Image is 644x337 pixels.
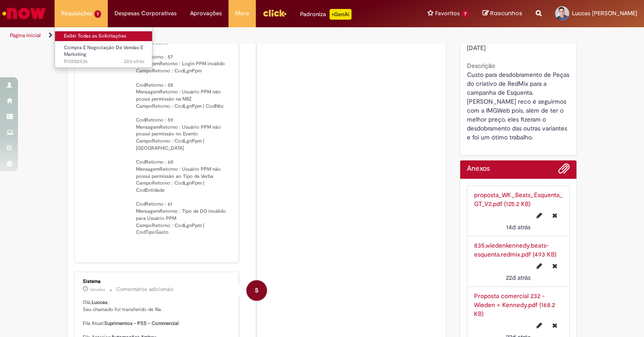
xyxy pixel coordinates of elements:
[506,274,530,282] span: 22d atrás
[55,43,153,62] a: Aberto R13502536 : Compra E Negociação De Vendas E Marketing
[64,58,144,65] span: R13502536
[114,9,177,18] span: Despesas Corporativas
[64,44,143,58] span: Compra E Negociação De Vendas E Marketing
[474,241,556,258] a: 835.wiedenkennedy.beats-esquenta.redmix.pdf (493 KB)
[263,6,287,20] img: click_logo_yellow_360x200.png
[474,191,563,208] a: proposta_WK_Beats_Esquenta_GT_V2.pdf (125.2 KB)
[547,259,563,273] button: Excluir 835.wiedenkennedy.beats-esquenta.redmix.pdf
[190,9,222,18] span: Aprovações
[330,9,352,20] p: +GenAi
[92,299,107,306] b: Luccas
[116,286,174,293] small: Comentários adicionais
[531,259,547,273] button: Editar nome de arquivo 835.wiedenkennedy.beats-esquenta.redmix.pdf
[572,9,637,17] span: Luccas [PERSON_NAME]
[506,223,530,231] time: 17/09/2025 10:47:52
[300,9,352,20] div: Padroniza
[467,165,490,173] h2: Anexos
[10,32,41,39] a: Página inicial
[1,4,47,22] img: ServiceNow
[55,31,153,41] a: Exibir Todas as Solicitações
[462,10,469,18] span: 7
[474,292,555,318] a: Proposta comercial 232 - Wieden + Kennedy.pdf (168.2 KB)
[89,287,105,292] span: 13d atrás
[467,62,495,70] b: Descrição
[483,9,522,18] a: Rascunhos
[531,208,547,223] button: Editar nome de arquivo proposta_WK_Beats_Esquenta_GT_V2.pdf
[467,71,571,141] span: Custo para desdobramento de Peças do criativo de RedMix para a campanha de Esquenta. [PERSON_NAME...
[547,208,563,223] button: Excluir proposta_WK_Beats_Esquenta_GT_V2.pdf
[547,318,563,333] button: Excluir Proposta comercial 232 - Wieden + Kennedy.pdf
[246,280,267,301] div: System
[124,58,144,65] time: 09/09/2025 03:02:04
[124,58,144,65] span: 22d atrás
[7,27,423,44] ul: Trilhas de página
[506,274,530,282] time: 09/09/2025 03:02:45
[435,9,460,18] span: Favoritos
[531,318,547,333] button: Editar nome de arquivo Proposta comercial 232 - Wieden + Kennedy.pdf
[61,9,93,18] span: Requisições
[104,320,178,327] b: Suprimentos - PSS - Commercial
[94,10,101,18] span: 1
[490,9,522,17] span: Rascunhos
[506,223,530,231] span: 14d atrás
[89,287,105,292] time: 18/09/2025 14:01:14
[255,280,258,301] span: S
[558,163,570,179] button: Adicionar anexos
[467,44,486,52] span: [DATE]
[83,279,232,284] div: Sistema
[235,9,249,18] span: More
[55,27,153,68] ul: Requisições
